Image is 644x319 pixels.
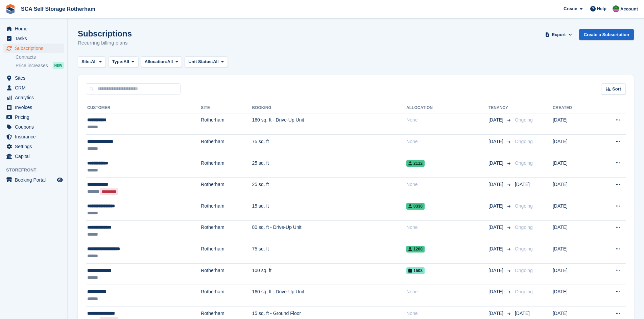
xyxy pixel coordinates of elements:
[3,73,64,83] a: menu
[188,58,213,65] span: Unit Status:
[3,132,64,141] a: menu
[406,288,488,295] div: None
[406,138,488,145] div: None
[3,142,64,151] a: menu
[544,29,574,40] button: Export
[553,263,595,285] td: [DATE]
[91,58,97,65] span: All
[488,138,505,145] span: [DATE]
[515,160,533,166] span: Ongoing
[406,246,425,252] span: 1200
[3,24,64,33] a: menu
[553,178,595,199] td: [DATE]
[515,139,533,144] span: Ongoing
[553,220,595,242] td: [DATE]
[15,175,55,185] span: Booking Portal
[515,203,533,209] span: Ongoing
[488,203,505,210] span: [DATE]
[15,112,55,122] span: Pricing
[488,310,505,317] span: [DATE]
[252,156,406,178] td: 25 sq. ft
[252,103,406,113] th: Booking
[185,56,228,68] button: Unit Status: All
[515,311,530,316] span: [DATE]
[613,5,619,12] img: Sarah Race
[3,34,64,43] a: menu
[109,56,138,68] button: Type: All
[3,152,64,161] a: menu
[112,58,124,65] span: Type:
[553,135,595,156] td: [DATE]
[252,242,406,264] td: 75 sq. ft
[78,56,106,68] button: Site: All
[579,29,634,40] a: Create a Subscription
[15,34,55,43] span: Tasks
[553,242,595,264] td: [DATE]
[15,44,55,53] span: Subscriptions
[15,132,55,141] span: Insurance
[406,267,425,274] span: 1508
[620,6,638,12] span: Account
[564,5,577,12] span: Create
[252,285,406,307] td: 160 sq. ft - Drive-Up Unit
[15,122,55,132] span: Coupons
[201,113,252,135] td: Rotherham
[3,83,64,92] a: menu
[18,3,98,15] a: SCA Self Storage Rotherham
[3,93,64,102] a: menu
[3,122,64,132] a: menu
[3,103,64,112] a: menu
[201,199,252,221] td: Rotherham
[6,167,67,174] span: Storefront
[252,263,406,285] td: 100 sq. ft
[515,289,533,294] span: Ongoing
[406,310,488,317] div: None
[406,116,488,124] div: None
[78,39,132,47] p: Recurring billing plans
[515,268,533,273] span: Ongoing
[553,103,595,113] th: Created
[406,224,488,231] div: None
[597,5,606,12] span: Help
[3,112,64,122] a: menu
[81,58,91,65] span: Site:
[15,103,55,112] span: Invoices
[406,203,425,210] span: 0330
[488,160,505,167] span: [DATE]
[252,178,406,199] td: 25 sq. ft
[553,199,595,221] td: [DATE]
[515,182,530,187] span: [DATE]
[201,285,252,307] td: Rotherham
[15,83,55,92] span: CRM
[16,62,48,69] span: Price increases
[15,93,55,102] span: Analytics
[553,156,595,178] td: [DATE]
[406,103,488,113] th: Allocation
[488,103,512,113] th: Tenancy
[252,199,406,221] td: 15 sq. ft
[15,73,55,83] span: Sites
[201,135,252,156] td: Rotherham
[252,220,406,242] td: 80 sq. ft - Drive-Up Unit
[213,58,219,65] span: All
[16,62,64,69] a: Price increases NEW
[488,267,505,274] span: [DATE]
[5,4,16,14] img: stora-icon-8386f47178a22dfd0bd8f6a31ec36ba5ce8667c1dd55bd0f319d3a0aa187defe.svg
[201,242,252,264] td: Rotherham
[515,224,533,230] span: Ongoing
[86,103,201,113] th: Customer
[488,288,505,295] span: [DATE]
[78,29,132,38] h1: Subscriptions
[612,86,621,92] span: Sort
[252,113,406,135] td: 160 sq. ft - Drive-Up Unit
[201,178,252,199] td: Rotherham
[53,62,64,69] div: NEW
[553,113,595,135] td: [DATE]
[553,285,595,307] td: [DATE]
[488,181,505,188] span: [DATE]
[15,24,55,33] span: Home
[141,56,182,68] button: Allocation: All
[16,54,64,60] a: Contracts
[515,246,533,251] span: Ongoing
[488,245,505,252] span: [DATE]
